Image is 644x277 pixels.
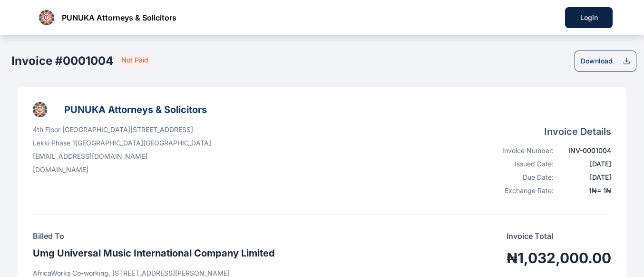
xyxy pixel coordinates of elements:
[559,173,611,182] div: [DATE]
[581,56,613,66] div: Download
[507,230,611,242] p: Invoice Total
[117,53,153,69] span: Not Paid
[33,102,47,117] img: businessLogo
[580,13,597,22] div: Login
[492,186,554,195] div: Exchange Rate:
[492,146,554,155] div: Invoice Number:
[33,246,275,261] h3: Umg Universal Music International Company Limited
[62,12,176,23] span: PUNUKA Attorneys & Solicitors
[492,173,554,182] div: Due Date:
[11,53,113,69] h2: Invoice # 0001004
[64,102,207,117] h3: PUNUKA Attorneys & Solicitors
[33,152,211,161] p: [EMAIL_ADDRESS][DOMAIN_NAME]
[507,249,611,267] h1: ₦1,032,000.00
[33,125,211,134] p: 4th Floor [GEOGRAPHIC_DATA][STREET_ADDRESS]
[33,230,275,242] h4: Billed To
[492,159,554,169] div: Issued Date:
[559,146,611,155] div: INV-0001004
[8,51,153,72] button: Invoice #0001004 Not Paid
[33,138,211,148] p: Lekki Phase 1 [GEOGRAPHIC_DATA] [GEOGRAPHIC_DATA]
[565,7,613,28] button: Login
[33,165,211,174] p: [DOMAIN_NAME]
[492,125,611,138] h4: Invoice Details
[39,10,54,25] img: businessLogo
[559,186,611,195] div: 1 ₦ = 1 ₦
[559,159,611,169] div: [DATE]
